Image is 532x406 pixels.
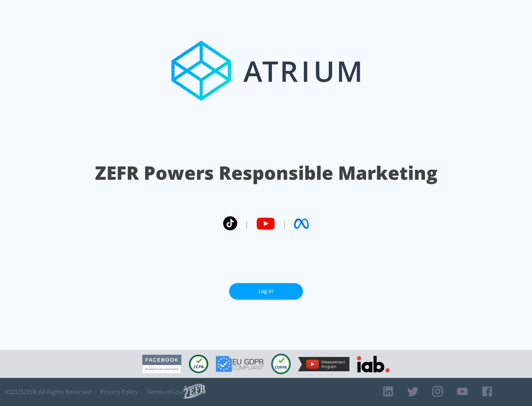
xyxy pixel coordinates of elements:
a: Log In [229,283,303,300]
span: | [245,218,249,229]
span: | [282,218,287,229]
h1: ZEFR Powers Responsible Marketing [95,160,437,186]
img: CCPA Compliant [189,355,208,373]
a: Privacy Policy [100,388,138,396]
img: YouTube Measurement Program [298,357,349,371]
img: GDPR Compliant [216,356,264,372]
span: © 2025 ZEFR All Rights Reserved [6,388,91,396]
img: Facebook Marketing Partner [142,355,181,374]
img: COPPA Compliant [271,354,291,374]
img: IAB [357,356,390,372]
a: Terms of Use [147,388,184,396]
